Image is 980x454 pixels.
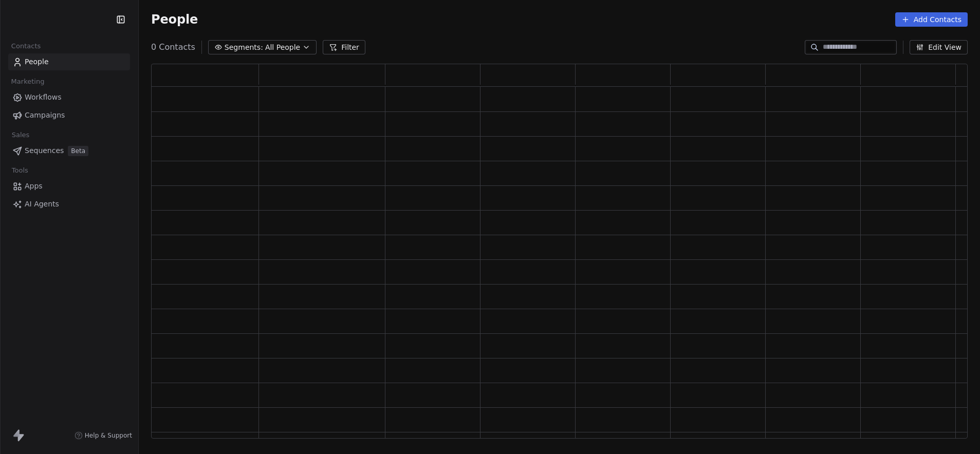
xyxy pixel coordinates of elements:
span: Marketing [7,74,49,89]
button: Filter [323,40,365,54]
span: Workflows [25,92,62,103]
span: Apps [25,181,43,192]
span: Campaigns [25,110,65,121]
span: Contacts [7,39,45,54]
span: 0 Contacts [151,41,195,53]
span: Sales [7,127,34,143]
a: Apps [8,178,130,195]
a: AI Agents [8,196,130,213]
span: People [25,56,49,67]
button: Add Contacts [895,12,968,27]
span: Help & Support [85,431,132,440]
span: All People [265,42,300,53]
span: Tools [7,163,32,178]
a: Campaigns [8,107,130,124]
span: People [151,12,198,27]
span: Sequences [25,145,64,156]
a: Workflows [8,89,130,106]
span: Segments: [225,42,263,53]
a: People [8,53,130,70]
button: Edit View [910,40,968,54]
span: AI Agents [25,199,59,210]
span: Beta [68,146,88,156]
a: Help & Support [75,431,132,440]
a: SequencesBeta [8,142,130,159]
